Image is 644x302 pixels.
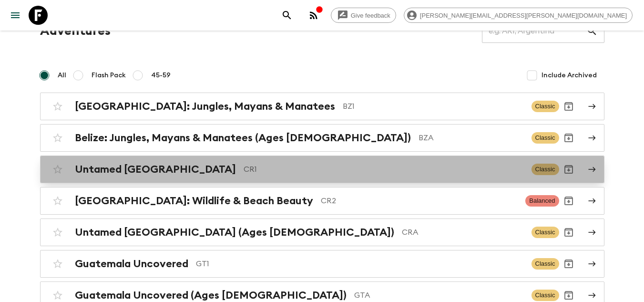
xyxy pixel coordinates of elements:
p: CRA [402,227,524,238]
span: Classic [532,101,559,112]
h2: [GEOGRAPHIC_DATA]: Wildlife & Beach Beauty [75,195,313,207]
button: Archive [559,223,578,242]
h2: [GEOGRAPHIC_DATA]: Jungles, Mayans & Manatees [75,100,335,113]
input: e.g. AR1, Argentina [482,18,586,44]
span: Classic [532,290,559,301]
button: menu [6,6,25,25]
button: Archive [559,97,578,116]
h2: Untamed [GEOGRAPHIC_DATA] (Ages [DEMOGRAPHIC_DATA]) [75,226,394,239]
span: [PERSON_NAME][EMAIL_ADDRESS][PERSON_NAME][DOMAIN_NAME] [415,12,632,19]
button: search adventures [277,6,296,25]
a: Belize: Jungles, Mayans & Manatees (Ages [DEMOGRAPHIC_DATA])BZAClassicArchive [40,124,604,152]
span: Include Archived [542,71,597,80]
span: Classic [532,258,559,270]
div: [PERSON_NAME][EMAIL_ADDRESS][PERSON_NAME][DOMAIN_NAME] [404,8,633,23]
a: Guatemala UncoveredGT1ClassicArchive [40,250,604,278]
p: BZ1 [343,101,524,112]
button: Archive [559,160,578,179]
a: [GEOGRAPHIC_DATA]: Wildlife & Beach BeautyCR2BalancedArchive [40,187,604,215]
h2: Belize: Jungles, Mayans & Manatees (Ages [DEMOGRAPHIC_DATA]) [75,132,411,144]
h2: Untamed [GEOGRAPHIC_DATA] [75,163,236,176]
span: All [58,71,66,80]
p: CR1 [244,164,524,175]
span: 45-59 [151,71,171,80]
p: GT1 [196,258,524,270]
button: Archive [559,254,578,273]
span: Flash Pack [92,71,126,80]
h1: Adventures [40,21,111,41]
p: CR2 [321,195,518,207]
span: Classic [532,164,559,175]
h2: Guatemala Uncovered [75,258,188,270]
h2: Guatemala Uncovered (Ages [DEMOGRAPHIC_DATA]) [75,289,347,302]
a: Untamed [GEOGRAPHIC_DATA] (Ages [DEMOGRAPHIC_DATA])CRAClassicArchive [40,219,604,246]
a: [GEOGRAPHIC_DATA]: Jungles, Mayans & ManateesBZ1ClassicArchive [40,93,604,120]
a: Give feedback [331,8,396,23]
button: Archive [559,128,578,147]
span: Classic [532,132,559,144]
p: GTA [354,290,524,301]
span: Classic [532,227,559,238]
p: BZA [419,132,524,144]
span: Balanced [525,195,559,207]
a: Untamed [GEOGRAPHIC_DATA]CR1ClassicArchive [40,156,604,183]
span: Give feedback [346,12,396,19]
button: Archive [559,191,578,210]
